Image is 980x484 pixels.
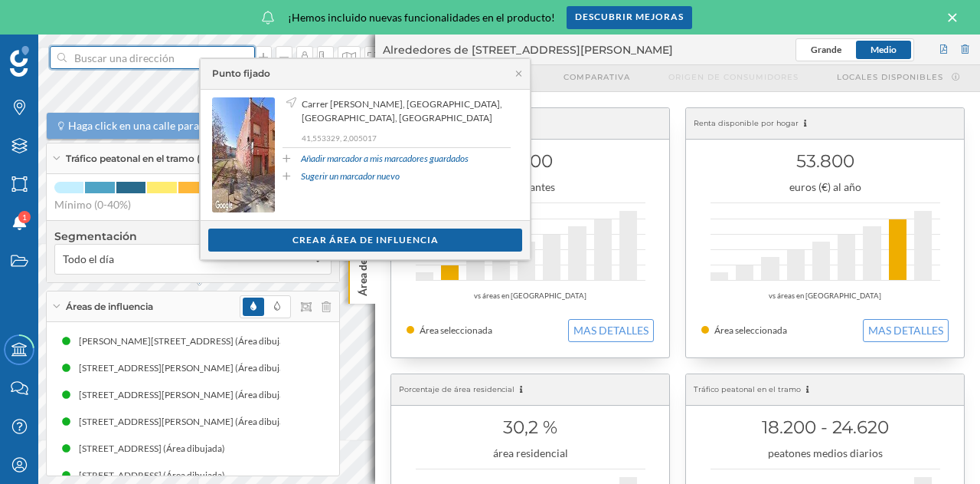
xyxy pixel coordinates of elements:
div: peatones medios diarios [701,446,949,461]
img: Geoblink Logo [10,46,29,77]
div: Tráfico peatonal en el tramo [686,374,964,406]
div: [STREET_ADDRESS][PERSON_NAME] (Área dibujada) [79,414,305,430]
h1: 30,2 % [407,413,654,442]
span: Haga click en una calle para analizar el tráfico [68,118,283,133]
div: euros (€) al año [701,179,949,195]
span: Mínimo (0-40%) [54,197,131,212]
p: 41,553329, 2,005017 [302,133,511,143]
span: Medio [871,44,897,55]
div: [STREET_ADDRESS][PERSON_NAME] (Área dibujada) [79,361,305,376]
span: Grande [811,44,841,55]
div: [STREET_ADDRESS][PERSON_NAME] (Área dibujada) [79,387,305,403]
div: vs áreas en [GEOGRAPHIC_DATA] [407,288,654,304]
div: Punto fijado [212,67,270,81]
h4: Segmentación [54,229,332,244]
a: Sugerir un marcador nuevo [301,170,400,183]
div: [PERSON_NAME][STREET_ADDRESS] (Área dibujada) [79,334,305,349]
h1: 53.800 [701,147,949,176]
span: Todo el día [63,252,114,267]
h1: 18.200 - 24.620 [701,413,949,442]
div: área residencial [407,446,654,461]
span: Área seleccionada [420,324,492,336]
span: Áreas de influencia [66,300,153,314]
div: [STREET_ADDRESS] (Área dibujada) [79,468,233,483]
div: Porcentaje de área residencial [391,374,669,406]
div: [STREET_ADDRESS] (Área dibujada) [79,441,233,456]
p: Área de influencia [355,203,371,296]
span: Tráfico peatonal en el tramo ([GEOGRAPHIC_DATA]) [66,152,306,166]
span: Soporte [31,11,85,25]
span: Comparativa [563,71,630,83]
button: MAS DETALLES [568,319,654,342]
span: Carrer [PERSON_NAME], [GEOGRAPHIC_DATA], [GEOGRAPHIC_DATA], [GEOGRAPHIC_DATA] [302,97,507,125]
button: MAS DETALLES [863,319,949,342]
img: streetview [212,97,275,212]
span: Locales disponibles [837,71,943,83]
div: Renta disponible por hogar [686,108,964,140]
div: vs áreas en [GEOGRAPHIC_DATA] [701,288,949,304]
span: ¡Hemos incluido nuevas funcionalidades en el producto! [288,10,555,25]
span: 1 [22,209,27,225]
span: Área seleccionada [714,324,787,336]
span: Origen de consumidores [668,71,799,83]
span: Alrededores de [STREET_ADDRESS][PERSON_NAME] [383,42,673,58]
a: Añadir marcador a mis marcadores guardados [301,152,469,166]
